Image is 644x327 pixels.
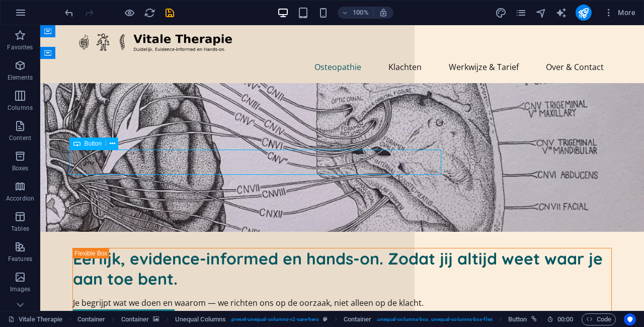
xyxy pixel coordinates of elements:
i: On resize automatically adjust zoom level to fit chosen device. [379,8,388,17]
p: Content [9,134,31,142]
nav: breadcrumb [77,313,537,325]
button: save [164,7,176,19]
button: Code [582,313,616,325]
button: reload [143,7,155,19]
span: Click to select. Double-click to edit [344,313,372,325]
p: Tables [11,225,29,233]
i: Save (Ctrl+S) [164,7,176,19]
span: Code [586,313,611,325]
i: Reload page [144,7,155,19]
span: 00 00 [557,313,573,325]
button: Click here to leave preview mode and continue editing [123,7,135,19]
a: Click to cancel selection. Double-click to open Pages [8,313,63,325]
button: undo [63,7,75,19]
i: AI Writer [555,7,567,19]
p: Elements [8,74,33,82]
h6: 100% [353,7,369,19]
p: Favorites [7,43,33,51]
button: pages [515,7,527,19]
i: Pages (Ctrl+Alt+S) [515,7,527,19]
p: Images [10,285,31,293]
button: publish [576,5,592,21]
i: Publish [578,7,589,19]
i: This element is linked [531,316,537,322]
span: Click to select. Double-click to edit [77,313,106,325]
p: Boxes [12,164,29,172]
button: navigator [535,7,547,19]
span: Click to select. Double-click to edit [175,313,226,325]
span: More [604,8,635,18]
span: . unequal-columns-box .unequal-columns-box-flex [376,313,493,325]
i: Navigator [535,7,547,19]
p: Accordion [6,194,34,203]
span: : [565,315,566,323]
button: design [495,7,507,19]
h6: Session time [547,313,574,325]
p: Columns [8,104,33,112]
span: Click to select. Double-click to edit [121,313,149,325]
button: More [600,5,639,21]
button: Usercentrics [624,313,636,325]
i: Design (Ctrl+Alt+Y) [495,7,507,19]
i: Undo: Variant changed: 70-30 (Ctrl+Z) [63,7,75,19]
p: Features [8,255,32,263]
span: . preset-unequal-columns-v2-care-hero [230,313,319,325]
span: Click to select. Double-click to edit [508,313,527,325]
button: text_generator [555,7,568,19]
i: This element is a customizable preset [323,316,328,322]
span: Button [85,141,102,147]
button: 100% [338,7,373,19]
i: This element contains a background [153,316,159,322]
